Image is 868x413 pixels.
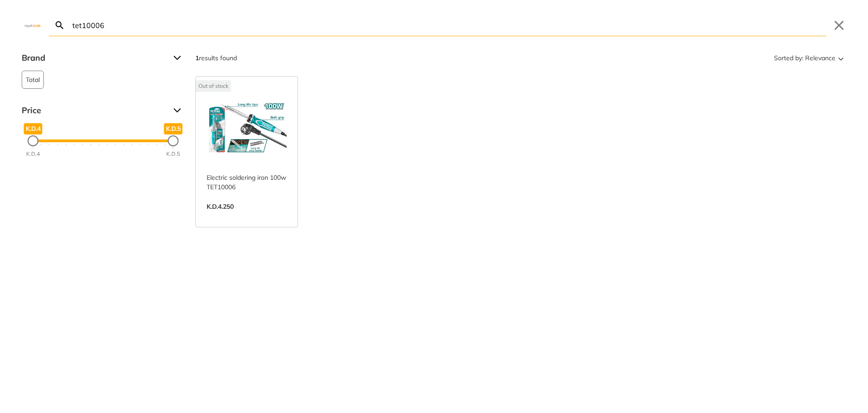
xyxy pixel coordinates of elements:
div: K.D.5 [166,150,180,158]
strong: 1 [195,54,199,62]
div: Out of stock [196,80,231,92]
span: Price [22,103,166,118]
svg: Sort [835,53,846,63]
svg: Search [54,20,65,31]
span: Relevance [805,51,835,65]
span: Brand [22,51,166,65]
button: Total [22,71,44,89]
input: Search… [71,14,826,36]
button: Close [832,18,846,33]
div: K.D.4 [26,150,40,158]
div: results found [195,51,237,65]
img: Close [22,23,43,27]
div: Minimum Price [28,135,38,146]
div: Maximum Price [168,135,179,146]
button: Sorted by:Relevance Sort [772,51,846,65]
span: Total [26,71,40,88]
